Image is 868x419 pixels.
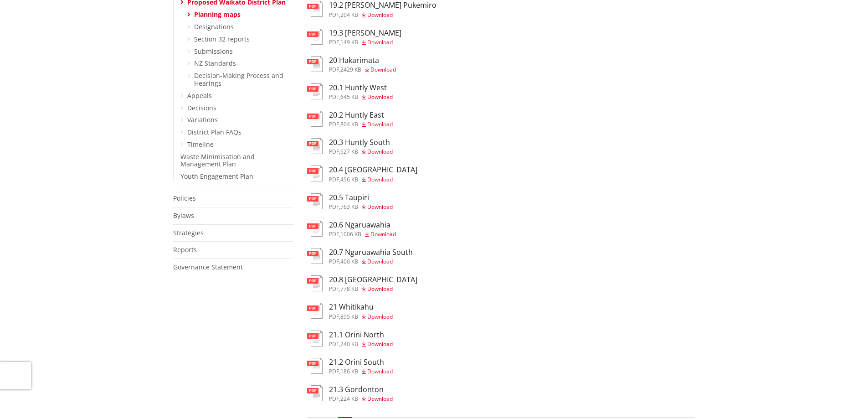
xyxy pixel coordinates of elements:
[367,258,393,265] span: Download
[307,303,323,319] img: document-pdf.svg
[329,313,339,321] span: pdf
[340,66,361,73] span: 2429 KB
[187,128,241,136] a: District Plan FAQs
[329,367,339,375] span: pdf
[367,313,393,321] span: Download
[307,275,417,292] a: 20.8 [GEOGRAPHIC_DATA] pdf,778 KB Download
[340,11,358,19] span: 204 KB
[307,358,323,374] img: document-pdf.svg
[329,193,393,202] h3: 20.5 Taupiri
[180,152,255,169] a: Waste Minimisation and Management Plan
[340,203,358,211] span: 763 KB
[367,203,393,211] span: Download
[340,93,358,101] span: 645 KB
[329,29,401,37] h3: 19.3 [PERSON_NAME]
[340,285,358,293] span: 778 KB
[187,91,212,100] a: Appeals
[307,138,323,154] img: document-pdf.svg
[307,331,393,347] a: 21.1 Orini North pdf,240 KB Download
[307,331,323,347] img: document-pdf.svg
[367,93,393,101] span: Download
[307,221,323,237] img: document-pdf.svg
[329,369,393,374] div: ,
[307,56,323,72] img: document-pdf.svg
[340,176,358,183] span: 496 KB
[340,313,358,321] span: 895 KB
[187,115,218,124] a: Variations
[329,221,396,229] h3: 20.6 Ngaruawahia
[187,140,214,149] a: Timeline
[307,385,323,401] img: document-pdf.svg
[187,103,216,112] a: Decisions
[367,340,393,348] span: Download
[307,56,396,72] a: 20 Hakarimata pdf,2429 KB Download
[173,194,196,202] a: Policies
[329,38,339,46] span: pdf
[173,211,194,220] a: Bylaws
[329,314,393,320] div: ,
[307,1,323,17] img: document-pdf.svg
[367,120,393,128] span: Download
[329,230,339,238] span: pdf
[329,111,393,119] h3: 20.2 Huntly East
[329,358,393,367] h3: 21.2 Orini South
[329,303,393,311] h3: 21 Whitikahu
[307,385,393,402] a: 21.3 Gordonton pdf,224 KB Download
[367,176,393,183] span: Download
[329,340,339,348] span: pdf
[329,138,393,147] h3: 20.3 Huntly South
[173,228,204,237] a: Strategies
[329,396,393,402] div: ,
[329,12,437,18] div: ,
[307,303,393,319] a: 21 Whitikahu pdf,895 KB Download
[329,259,413,264] div: ,
[329,385,393,394] h3: 21.3 Gordonton
[173,263,243,271] a: Governance Statement
[329,395,339,403] span: pdf
[329,67,396,72] div: ,
[329,166,417,174] h3: 20.4 [GEOGRAPHIC_DATA]
[329,275,417,284] h3: 20.8 [GEOGRAPHIC_DATA]
[329,56,396,65] h3: 20 Hakarimata
[340,120,358,128] span: 804 KB
[329,285,339,293] span: pdf
[329,1,437,10] h3: 19.2 [PERSON_NAME] Pukemiro
[370,230,396,238] span: Download
[329,286,417,292] div: ,
[329,248,413,257] h3: 20.7 Ngaruawahia South
[367,148,393,155] span: Download
[307,221,396,237] a: 20.6 Ngaruawahia pdf,1006 KB Download
[340,230,361,238] span: 1006 KB
[329,148,339,155] span: pdf
[329,149,393,155] div: ,
[307,83,393,100] a: 20.1 Huntly West pdf,645 KB Download
[367,367,393,375] span: Download
[340,395,358,403] span: 224 KB
[340,38,358,46] span: 149 KB
[307,248,413,264] a: 20.7 Ngaruawahia South pdf,400 KB Download
[173,245,197,254] a: Reports
[307,248,323,264] img: document-pdf.svg
[329,331,393,339] h3: 21.1 Orini North
[307,1,437,17] a: 19.2 [PERSON_NAME] Pukemiro pdf,204 KB Download
[329,177,417,182] div: ,
[329,94,393,100] div: ,
[194,71,283,88] a: Decision-Making Process and Hearings
[826,381,859,414] iframe: Messenger Launcher
[367,11,393,19] span: Download
[307,193,323,209] img: document-pdf.svg
[329,83,393,92] h3: 20.1 Huntly West
[329,66,339,73] span: pdf
[367,395,393,403] span: Download
[307,111,323,127] img: document-pdf.svg
[329,120,339,128] span: pdf
[307,83,323,99] img: document-pdf.svg
[307,29,401,45] a: 19.3 [PERSON_NAME] pdf,149 KB Download
[340,340,358,348] span: 240 KB
[370,66,396,73] span: Download
[329,40,401,45] div: ,
[329,122,393,127] div: ,
[307,358,393,374] a: 21.2 Orini South pdf,186 KB Download
[367,38,393,46] span: Download
[329,93,339,101] span: pdf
